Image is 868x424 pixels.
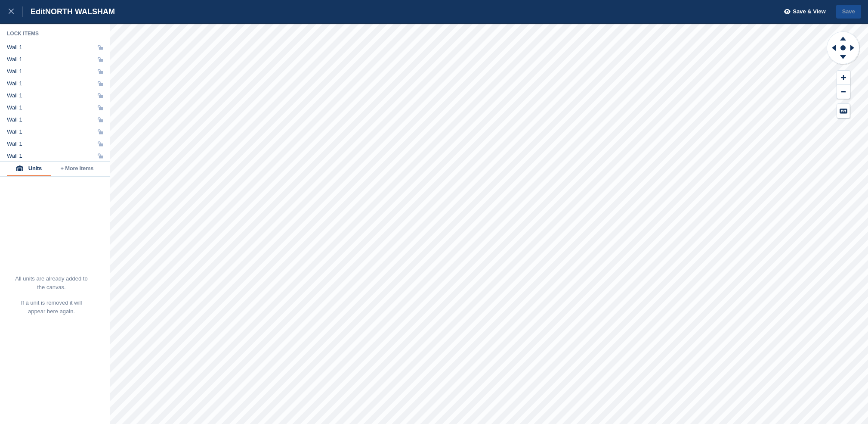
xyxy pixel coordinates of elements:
[836,5,861,19] button: Save
[837,85,850,99] button: Zoom Out
[7,128,22,135] div: Wall 1
[15,274,88,292] p: All units are already added to the canvas.
[7,44,22,51] div: Wall 1
[779,5,826,19] button: Save & View
[7,162,51,176] button: Units
[7,56,22,63] div: Wall 1
[7,30,103,37] div: Lock Items
[23,6,115,17] div: Edit NORTH WALSHAM
[7,140,22,147] div: Wall 1
[837,71,850,85] button: Zoom In
[7,68,22,75] div: Wall 1
[7,153,22,159] div: Wall 1
[793,7,825,16] span: Save & View
[7,104,22,111] div: Wall 1
[7,92,22,99] div: Wall 1
[7,116,22,123] div: Wall 1
[837,104,850,118] button: Keyboard Shortcuts
[15,299,88,316] p: If a unit is removed it will appear here again.
[51,162,103,176] button: + More Items
[7,80,22,87] div: Wall 1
